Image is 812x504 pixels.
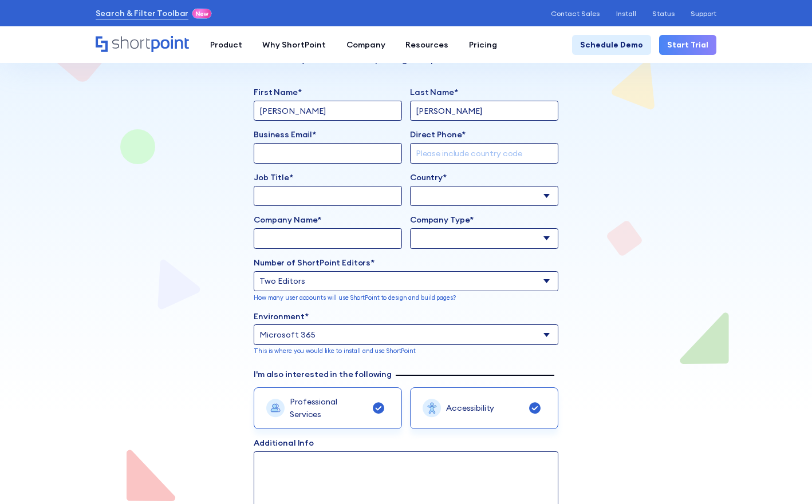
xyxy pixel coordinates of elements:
[659,35,716,55] a: Start Trial
[410,129,558,141] label: Direct Phone*
[254,129,316,141] label: Business Email*
[410,86,558,98] label: Last Name*
[200,35,252,55] a: Product
[652,10,675,18] a: Status
[253,35,336,55] a: Why ShortPoint
[469,39,497,51] div: Pricing
[410,214,558,226] label: Company Type*
[572,35,651,55] a: Schedule Demo
[96,36,190,54] a: Home
[410,172,558,184] label: Country*
[254,437,558,449] label: Additional Info
[606,371,812,504] iframe: Chat Widget
[210,39,242,51] div: Product
[405,39,448,51] div: Resources
[336,35,395,55] a: Company
[254,311,558,323] label: Environment*
[262,39,326,51] div: Why ShortPoint
[254,368,392,380] label: I'm also interested in the following
[346,39,385,51] div: Company
[254,257,558,269] label: Number of ShortPoint Editors*
[254,293,558,303] p: How many user accounts will use ShortPoint to design and build pages?
[616,10,636,18] a: Install
[96,7,189,19] a: Search & Filter Toolbar
[551,10,600,18] a: Contact Sales
[254,172,402,184] label: Job Title*
[691,10,716,18] a: Support
[254,347,558,356] p: This is where you would like to install and use ShortPoint
[395,35,458,55] a: Resources
[254,86,402,98] label: First Name*
[254,214,402,226] label: Company Name*
[459,35,507,55] a: Pricing
[410,143,558,163] input: Please include country code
